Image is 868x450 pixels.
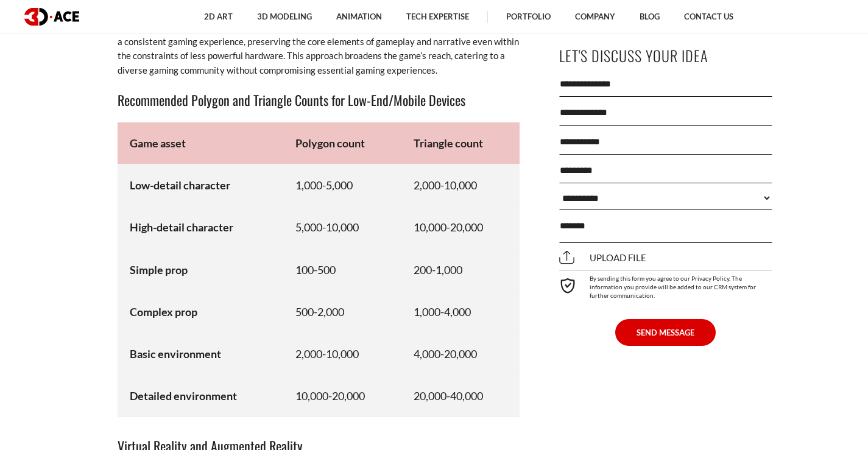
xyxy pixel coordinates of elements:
[559,42,772,69] p: Let's Discuss Your Idea
[130,136,186,150] strong: Game asset
[130,389,237,403] strong: Detailed environment
[559,270,772,300] div: By sending this form you agree to our Privacy Policy. The information you provide will be added t...
[130,178,230,192] strong: Low-detail character
[283,374,401,417] td: 10,000-20,000
[414,136,483,150] strong: Triangle count
[401,206,520,248] td: 10,000-20,000
[559,252,646,263] span: Upload file
[283,248,401,290] td: 100-500
[118,6,520,77] p: This balance between visual appeal and technical simplicity is crucial in making games not only a...
[118,90,520,110] h3: Recommended Polygon and Triangle Counts for Low-End/Mobile Devices
[401,290,520,332] td: 1,000-4,000
[283,206,401,248] td: 5,000-10,000
[283,332,401,374] td: 2,000-10,000
[615,319,716,346] button: SEND MESSAGE
[401,332,520,374] td: 4,000-20,000
[130,347,221,360] strong: Basic environment
[401,164,520,206] td: 2,000-10,000
[130,305,197,318] strong: Complex prop
[401,374,520,417] td: 20,000-40,000
[283,290,401,332] td: 500-2,000
[130,263,188,276] strong: Simple prop
[401,248,520,290] td: 200-1,000
[24,8,79,26] img: logo dark
[295,136,365,150] strong: Polygon count
[130,220,233,234] strong: High-detail character
[283,164,401,206] td: 1,000-5,000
